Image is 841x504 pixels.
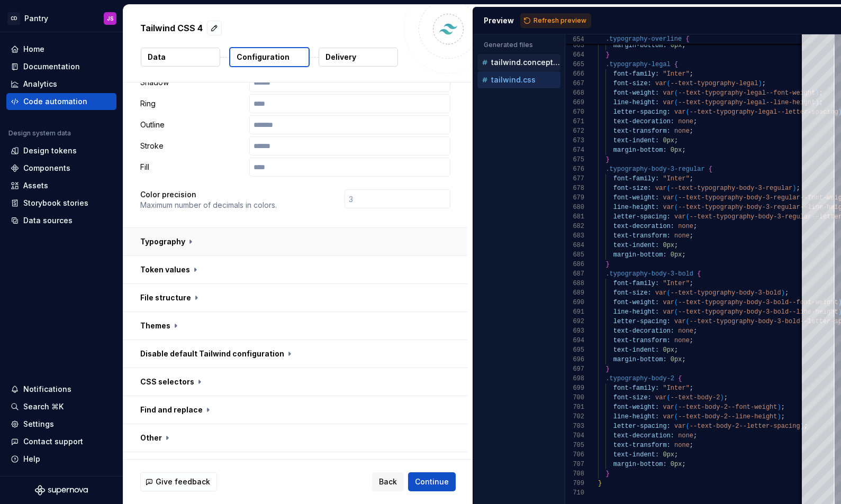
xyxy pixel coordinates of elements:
span: ; [693,432,697,439]
span: ( [666,185,670,192]
span: font-size: [613,289,652,297]
span: text-indent: [613,451,659,459]
span: 0px [671,42,682,49]
span: letter-spacing: [613,213,671,221]
div: 687 [565,269,584,279]
div: 676 [565,164,584,174]
span: text-indent: [613,137,659,144]
div: 667 [565,79,584,88]
button: Help [6,451,116,468]
button: Refresh preview [520,13,591,28]
span: 0px [671,356,682,363]
div: 702 [565,412,584,421]
span: 0px [671,251,682,259]
span: { [697,270,701,278]
a: Code automation [6,93,116,110]
span: var [663,99,674,106]
span: ; [682,356,685,363]
div: 675 [565,155,584,164]
span: .typography-legal [605,61,670,68]
p: Ring [140,98,245,109]
span: none [674,127,690,135]
span: var [655,185,667,192]
span: ; [690,442,693,449]
span: } [605,365,609,373]
div: 670 [565,107,584,117]
div: 699 [565,383,584,393]
span: "Inter" [663,384,689,392]
span: var [663,204,674,211]
span: ; [682,42,685,49]
span: ; [682,146,685,154]
span: var [674,108,686,116]
div: 709 [565,479,584,488]
span: --text-body-2--letter-spacing [690,423,800,430]
span: ; [690,280,693,287]
div: Assets [23,180,48,191]
div: 664 [565,50,584,60]
div: 672 [565,126,584,136]
span: line-height: [613,204,659,211]
a: Assets [6,177,116,194]
a: Documentation [6,58,116,75]
input: 3 [345,189,450,208]
p: Color precision [140,189,277,200]
span: font-family: [613,280,659,287]
span: --text-typography-legal--line-height [678,99,815,106]
p: Fill [140,162,245,172]
span: font-family: [613,70,659,78]
span: font-family: [613,384,659,392]
span: ; [690,127,693,135]
span: text-decoration: [613,118,674,125]
span: Back [379,476,397,487]
span: var [674,318,686,325]
span: } [605,51,609,59]
span: ; [690,384,693,392]
span: --text-typography-body-3-bold--font-weight [678,299,838,306]
span: ; [682,461,685,468]
span: none [674,442,690,449]
p: Generated files [484,41,554,49]
span: none [674,232,690,240]
div: Design system data [8,129,71,138]
div: Data sources [23,215,73,226]
p: Delivery [325,52,356,62]
span: margin-bottom: [613,146,667,154]
span: .typography-body-3-regular [605,166,704,173]
span: margin-bottom: [613,42,667,49]
span: ; [674,137,678,144]
div: Pantry [24,13,48,24]
span: ( [685,423,689,430]
span: none [678,327,693,335]
span: text-transform: [613,127,671,135]
p: tailwind.css [491,76,536,84]
button: Contact support [6,433,116,450]
span: font-size: [613,394,652,401]
div: 680 [565,203,584,212]
div: Settings [23,419,54,429]
span: --text-body-2--font-weight [678,404,777,411]
div: 698 [565,374,584,383]
a: Components [6,160,116,177]
div: 705 [565,441,584,450]
div: JS [107,14,114,23]
span: ( [685,108,689,116]
span: text-transform: [613,337,671,344]
span: --text-body-2 [671,394,720,401]
span: ( [666,80,670,87]
span: ) [777,413,781,420]
div: 669 [565,98,584,107]
span: ( [674,413,678,420]
div: 690 [565,298,584,307]
div: 681 [565,212,584,222]
span: ( [674,89,678,97]
span: letter-spacing: [613,423,671,430]
span: ; [690,337,693,344]
a: Analytics [6,76,116,93]
a: Design tokens [6,142,116,159]
span: ( [674,299,678,306]
span: text-indent: [613,346,659,354]
div: 677 [565,174,584,184]
button: Back [372,472,404,491]
div: Analytics [23,79,57,89]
